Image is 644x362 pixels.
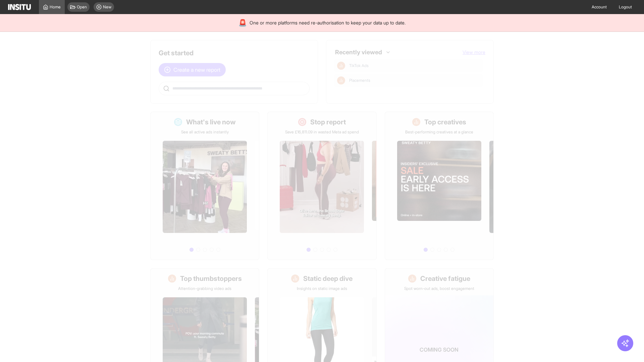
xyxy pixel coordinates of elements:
[103,4,111,10] span: New
[8,4,31,10] img: Logo
[50,4,61,10] span: Home
[77,4,87,10] span: Open
[238,18,247,27] div: 🚨
[250,19,406,26] span: One or more platforms need re-authorisation to keep your data up to date.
